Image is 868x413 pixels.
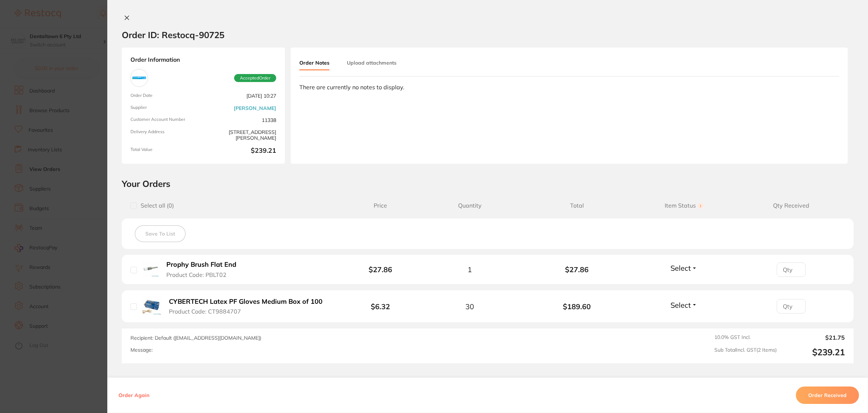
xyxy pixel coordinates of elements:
[670,263,691,273] span: Select
[206,129,276,141] span: [STREET_ADDRESS][PERSON_NAME]
[130,147,200,155] span: Total Value
[169,298,323,306] b: CYBERTECH Latex PF Gloves Medium Box of 100
[523,202,631,209] span: Total
[206,93,276,99] span: [DATE] 10:27
[122,178,854,189] h2: Your Orders
[782,334,845,341] output: $21.75
[369,265,392,274] b: $27.86
[166,271,227,278] span: Product Code: PBLT02
[142,261,159,277] img: Prophy Brush Flat End
[206,147,276,155] b: $239.21
[169,308,241,315] span: Product Code: CT9884707
[137,202,174,209] span: Select all ( 0 )
[714,347,777,357] span: Sub Total Incl. GST ( 2 Items)
[468,265,472,274] span: 1
[166,261,236,269] b: Prophy Brush Flat End
[130,129,200,141] span: Delivery Address
[135,225,186,242] button: Save To List
[206,117,276,123] span: 11338
[130,56,276,64] strong: Order Information
[345,202,416,209] span: Price
[668,263,699,273] button: Select
[130,93,200,99] span: Order Date
[796,387,859,404] button: Order Received
[132,71,146,85] img: Adam Dental
[130,347,153,353] label: Message:
[416,202,523,209] span: Quantity
[234,74,276,82] span: Accepted Order
[777,262,806,277] input: Qty
[465,302,474,311] span: 30
[130,335,261,341] span: Recipient: Default ( [EMAIL_ADDRESS][DOMAIN_NAME] )
[122,29,224,40] h2: Order ID: Restocq- 90725
[738,202,845,209] span: Qty Received
[142,296,161,315] img: CYBERTECH Latex PF Gloves Medium Box of 100
[523,302,631,311] b: $189.60
[714,334,777,341] span: 10.0 % GST Incl.
[130,117,200,123] span: Customer Account Number
[371,302,390,311] b: $6.32
[668,300,699,310] button: Select
[299,56,329,70] button: Order Notes
[631,202,738,209] span: Item Status
[670,300,691,310] span: Select
[347,56,396,69] button: Upload attachments
[777,299,806,314] input: Qty
[167,298,329,315] button: CYBERTECH Latex PF Gloves Medium Box of 100 Product Code: CT9884707
[164,261,245,278] button: Prophy Brush Flat End Product Code: PBLT02
[299,84,839,90] div: There are currently no notes to display.
[234,105,276,111] a: [PERSON_NAME]
[523,265,631,274] b: $27.86
[116,392,151,398] button: Order Again
[130,105,200,111] span: Supplier
[782,347,845,357] output: $239.21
